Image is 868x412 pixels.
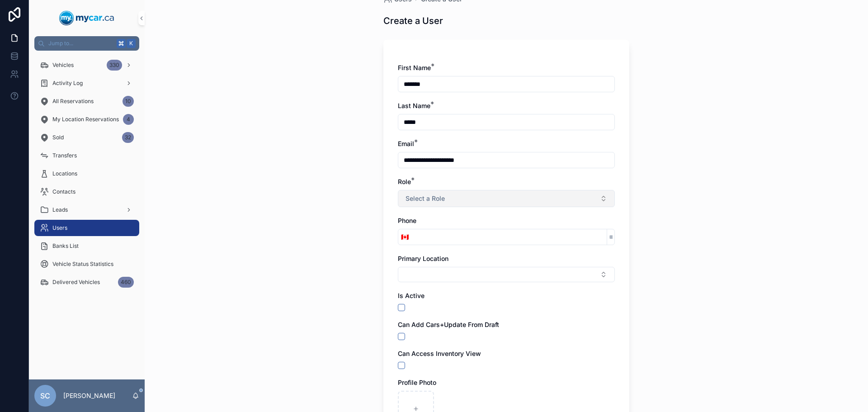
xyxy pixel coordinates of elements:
button: Jump to...K [34,36,139,51]
span: My Location Reservations [52,116,119,123]
div: scrollable content [29,51,145,302]
a: Delivered Vehicles460 [34,274,139,290]
p: [PERSON_NAME] [63,391,115,400]
div: 4 [123,114,134,125]
div: 330 [107,60,122,71]
span: Can Add Cars+Update From Draft [398,321,499,328]
a: Users [34,220,139,236]
span: All Reservations [52,98,94,105]
span: Last Name [398,102,430,109]
span: Primary Location [398,255,448,262]
a: Contacts [34,184,139,200]
a: Vehicle Status Statistics [34,256,139,272]
a: Leads [34,202,139,218]
a: Transfers [34,147,139,164]
button: Select Button [398,229,411,245]
a: My Location Reservations4 [34,111,139,128]
a: Activity Log [34,75,139,91]
span: Is Active [398,292,425,299]
a: Vehicles330 [34,57,139,73]
span: Contacts [52,188,75,195]
span: Activity Log [52,80,83,87]
span: Sold [52,134,64,141]
span: SC [40,390,50,401]
img: App logo [59,11,114,25]
span: First Name [398,64,431,71]
span: Leads [52,206,68,213]
a: Sold32 [34,129,139,146]
span: Banks List [52,242,79,250]
span: 🇨🇦 [401,232,409,242]
span: Email [398,140,414,147]
h1: Create a User [383,14,443,27]
span: Phone [398,217,416,224]
span: K [127,40,135,47]
span: Jump to... [48,40,113,47]
span: Users [52,224,67,232]
span: Locations [52,170,77,177]
div: 460 [118,277,134,288]
a: Locations [34,166,139,182]
span: Profile Photo [398,379,436,386]
a: All Reservations10 [34,93,139,109]
button: Select Button [398,190,615,207]
span: Select a Role [406,194,445,203]
span: Can Access Inventory View [398,350,481,357]
span: Role [398,178,411,185]
div: 32 [122,132,134,143]
span: Vehicles [52,62,74,69]
div: 10 [123,96,134,107]
button: Select Button [398,267,615,282]
a: Banks List [34,238,139,254]
span: Transfers [52,152,77,159]
span: Delivered Vehicles [52,279,100,286]
span: Vehicle Status Statistics [52,260,113,268]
